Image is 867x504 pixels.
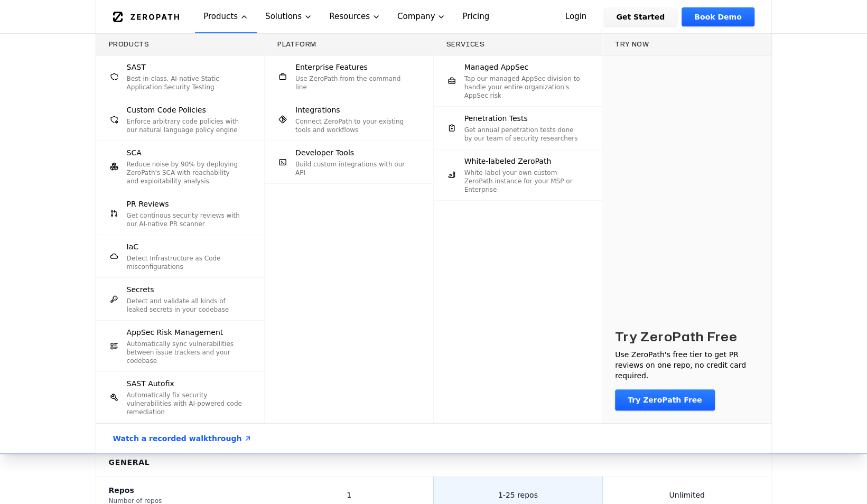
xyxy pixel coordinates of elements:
[265,55,433,98] a: Enterprise FeaturesUse ZeroPath from the command line
[434,107,602,149] a: Penetration TestsGet annual penetration tests done by our team of security researchers
[96,235,265,277] a: IaCDetect Infrastructure as Code misconfigurations
[96,432,771,477] th: General
[96,192,265,235] a: PR ReviewsGet continous security reviews with our AI-native PR scanner
[96,372,265,423] a: SAST AutofixAutomatically fix security vulnerabilities with AI-powered code remediation
[127,297,244,314] p: Detect and validate all kinds of leaked secrets in your codebase
[615,389,715,410] a: Try ZeroPath Free
[615,349,759,381] p: Use ZeroPath's free tier to get PR reviews on one repo, no credit card required.
[682,7,754,26] a: Book Demo
[127,284,154,295] span: Secrets
[295,147,354,158] span: Developer Tools
[127,327,223,338] span: AppSec Risk Management
[96,55,265,98] a: SASTBest-in-class, AI-native Static Application Security Testing
[464,74,581,100] p: Tap our managed AppSec division to handle your entire organization's AppSec risk
[464,62,529,72] span: Managed AppSec
[498,491,538,499] span: 1-25 repos
[127,62,146,72] span: SAST
[109,485,253,496] div: Repos
[96,98,265,141] a: Custom Code PoliciesEnforce arbitrary code policies with our natural language policy engine
[127,241,138,252] span: IaC
[553,7,600,26] a: Login
[96,141,265,192] a: SCAReduce noise by 90% by deploying ZeroPath's SCA with reachability and exploitability analysis
[295,160,412,177] p: Build custom integrations with our API
[127,378,174,389] span: SAST Autofix
[127,199,169,209] span: PR Reviews
[127,117,244,134] p: Enforce arbitrary code policies with our natural language policy engine
[615,40,759,49] h3: Try now
[127,254,244,271] p: Detect Infrastructure as Code misconfigurations
[127,160,244,185] p: Reduce noise by 90% by deploying ZeroPath's SCA with reachability and exploitability analysis
[615,328,738,345] h3: Try ZeroPath Free
[100,424,265,453] a: Watch a recorded walkthrough
[464,169,581,194] p: White-label your own custom ZeroPath instance for your MSP or Enterprise
[347,491,351,499] span: 1
[127,340,244,365] p: Automatically sync vulnerabilities between issue trackers and your codebase
[96,278,265,320] a: SecretsDetect and validate all kinds of leaked secrets in your codebase
[295,117,412,134] p: Connect ZeroPath to your existing tools and workflows
[265,141,433,183] a: Developer ToolsBuild custom integrations with our API
[669,491,704,499] span: Unlimited
[295,105,340,115] span: Integrations
[127,105,206,115] span: Custom Code Policies
[295,74,412,91] p: Use ZeroPath from the command line
[295,62,368,72] span: Enterprise Features
[96,321,265,371] a: AppSec Risk ManagementAutomatically sync vulnerabilities between issue trackers and your codebase
[434,150,602,200] a: White-labeled ZeroPathWhite-label your own custom ZeroPath instance for your MSP or Enterprise
[603,7,677,26] a: Get Started
[109,40,252,49] h3: Products
[464,156,552,166] span: White-labeled ZeroPath
[464,113,528,124] span: Penetration Tests
[265,98,433,141] a: IntegrationsConnect ZeroPath to your existing tools and workflows
[127,74,244,91] p: Best-in-class, AI-native Static Application Security Testing
[434,55,602,106] a: Managed AppSecTap our managed AppSec division to handle your entire organization's AppSec risk
[446,40,590,49] h3: Services
[127,391,244,416] p: Automatically fix security vulnerabilities with AI-powered code remediation
[127,211,244,228] p: Get continous security reviews with our AI-native PR scanner
[464,126,581,143] p: Get annual penetration tests done by our team of security researchers
[127,147,142,158] span: SCA
[277,40,421,49] h3: Platform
